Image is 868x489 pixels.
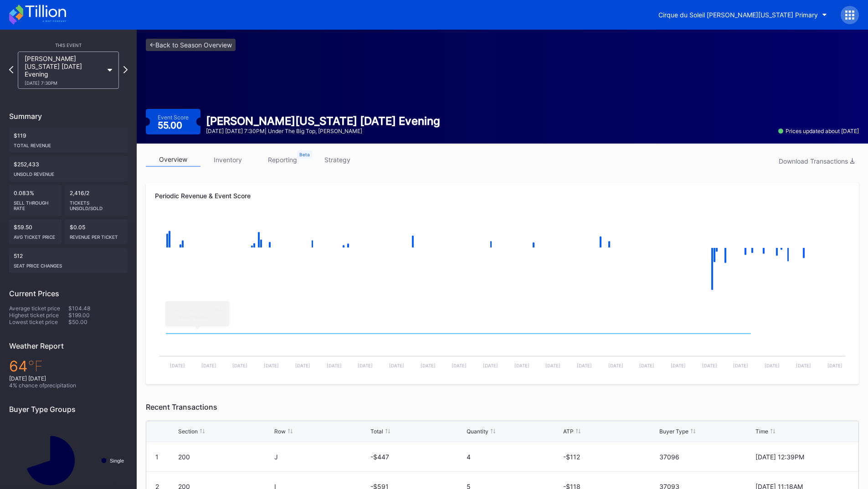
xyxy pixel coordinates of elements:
div: Download Transactions [779,157,854,165]
text: [DATE] [327,363,342,368]
div: Summary [9,112,128,121]
text: [DATE] [483,363,498,368]
div: [DATE] [DATE] [9,375,128,382]
div: [PERSON_NAME][US_STATE] [DATE] Evening [206,114,440,128]
text: [DATE] [358,363,373,368]
button: Cirque du Soleil [PERSON_NAME][US_STATE] Primary [652,6,834,23]
div: -$447 [370,453,464,461]
text: [DATE] [608,363,623,368]
text: [DATE] [514,363,529,368]
div: [DATE] 12:39PM [755,453,849,461]
div: $0.05 [65,219,128,244]
div: 37096 [659,453,753,461]
div: 1 [155,453,159,461]
div: $104.48 [68,305,128,312]
div: Periodic Revenue & Event Score [155,192,850,200]
div: Time [755,428,768,435]
div: -$112 [563,453,657,461]
div: Event Score [158,114,189,121]
svg: Chart title [155,307,850,375]
div: 200 [178,453,272,461]
div: Total [370,428,383,435]
div: Sell Through Rate [14,196,57,211]
div: 4 [467,453,560,461]
text: [DATE] [827,363,842,368]
div: $252,433 [9,156,128,181]
div: Total Revenue [14,139,123,148]
div: $199.00 [68,312,128,319]
a: inventory [200,153,255,167]
div: Cirque du Soleil [PERSON_NAME][US_STATE] Primary [658,11,818,19]
div: 55.00 [158,121,185,130]
div: seat price changes [14,259,123,268]
div: Current Prices [9,289,128,298]
div: Recent Transactions [146,402,859,412]
div: Prices updated about [DATE] [778,128,859,134]
text: [DATE] [232,363,247,368]
div: 0.083% [9,185,62,216]
div: Tickets Unsold/Sold [70,196,123,211]
div: [DATE] 7:30PM [25,80,103,86]
text: [DATE] [389,363,404,368]
div: Quantity [467,428,488,435]
div: 64 [9,357,128,375]
div: ATP [563,428,574,435]
text: [DATE] [201,363,216,368]
text: [DATE] [577,363,592,368]
div: Highest ticket price [9,312,68,319]
div: $59.50 [9,219,62,244]
a: reporting [255,153,310,167]
text: [DATE] [733,363,748,368]
text: [DATE] [639,363,654,368]
div: $119 [9,128,128,153]
span: ℉ [28,357,43,375]
text: Single [110,458,124,463]
text: [DATE] [671,363,686,368]
div: Average ticket price [9,305,68,312]
div: 512 [9,248,128,273]
div: Buyer Type [659,428,688,435]
text: [DATE] [295,363,310,368]
div: Row [274,428,286,435]
div: Buyer Type Groups [9,405,128,414]
div: Unsold Revenue [14,168,123,177]
text: [DATE] [264,363,279,368]
div: Revenue per ticket [70,231,123,240]
text: [DATE] [170,363,185,368]
div: $50.00 [68,319,128,325]
div: This Event [9,42,128,48]
button: Download Transactions [774,155,859,167]
div: [DATE] [DATE] 7:30PM | Under the Big Top, [PERSON_NAME] [206,128,440,134]
a: <-Back to Season Overview [146,39,236,51]
text: [DATE] [765,363,780,368]
div: Lowest ticket price [9,319,68,325]
div: 2,416/2 [65,185,128,216]
div: J [274,453,368,461]
text: [DATE] [421,363,436,368]
text: [DATE] [452,363,467,368]
div: Avg ticket price [14,231,57,240]
div: 4 % chance of precipitation [9,382,128,389]
text: [DATE] [545,363,560,368]
svg: Chart title [155,216,850,307]
text: [DATE] [702,363,717,368]
div: Section [178,428,198,435]
a: overview [146,153,200,167]
div: [PERSON_NAME][US_STATE] [DATE] Evening [25,55,103,86]
text: [DATE] [796,363,811,368]
a: strategy [310,153,365,167]
div: Weather Report [9,341,128,350]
